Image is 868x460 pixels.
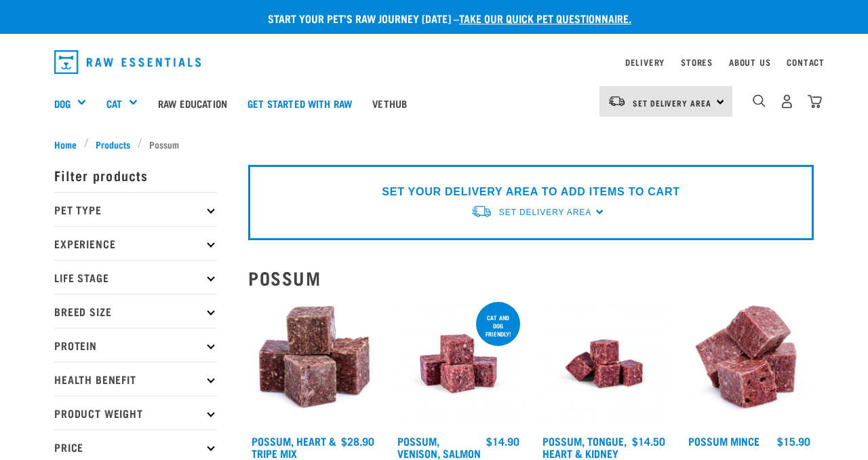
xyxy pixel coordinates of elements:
a: Possum, Heart & Tripe Mix [252,438,336,456]
p: Filter products [54,158,217,192]
img: van-moving.png [608,95,626,107]
img: Possum Tongue Heart Kidney 1682 [539,299,669,429]
p: Protein [54,328,217,362]
a: Possum Mince [688,438,759,444]
a: Raw Education [148,76,237,130]
a: Home [54,137,84,151]
a: Delivery [625,60,665,64]
p: Experience [54,226,217,260]
div: $14.50 [632,435,665,447]
img: home-icon-1@2x.png [753,94,766,107]
span: Set Delivery Area [499,208,591,217]
img: user.png [780,94,794,109]
span: Products [96,137,130,151]
img: 1102 Possum Mince 01 [685,299,814,429]
div: $15.90 [777,435,810,447]
a: Products [89,137,138,151]
img: Possum Venison Salmon Organ 1626 [394,299,524,429]
div: $14.90 [486,435,519,447]
a: Vethub [362,76,417,130]
a: About Us [729,60,770,64]
p: Pet Type [54,192,217,226]
div: $28.90 [341,435,374,447]
img: 1067 Possum Heart Tripe Mix 01 [248,299,378,429]
a: Dog [54,96,71,111]
p: Life Stage [54,260,217,294]
a: Cat [106,96,122,111]
span: Home [54,137,77,151]
p: SET YOUR DELIVERY AREA TO ADD ITEMS TO CART [382,184,679,200]
h2: Possum [248,267,814,288]
a: Stores [681,60,713,64]
nav: dropdown navigation [43,45,825,79]
a: Get started with Raw [237,76,362,130]
nav: breadcrumbs [54,137,814,151]
div: cat and dog friendly! [476,307,520,344]
a: Possum, Tongue, Heart & Kidney [542,438,627,456]
img: Raw Essentials Logo [54,50,201,74]
p: Product Weight [54,396,217,429]
p: Health Benefit [54,362,217,396]
p: Breed Size [54,294,217,328]
img: van-moving.png [471,204,492,218]
img: home-icon@2x.png [808,94,822,109]
a: take our quick pet questionnaire. [459,15,631,21]
span: Set Delivery Area [633,100,711,105]
a: Contact [787,60,825,64]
